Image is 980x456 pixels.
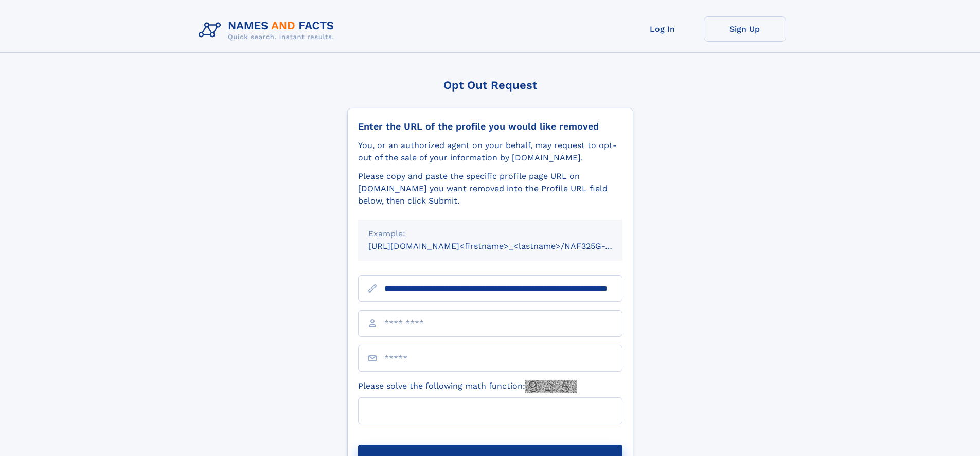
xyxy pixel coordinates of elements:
[358,380,577,393] label: Please solve the following math function:
[368,228,612,240] div: Example:
[347,79,633,92] div: Opt Out Request
[194,16,343,44] img: Logo Names and Facts
[358,139,622,164] div: You, or an authorized agent on your behalf, may request to opt-out of the sale of your informatio...
[358,121,622,132] div: Enter the URL of the profile you would like removed
[621,16,704,42] a: Log In
[368,241,642,251] small: [URL][DOMAIN_NAME]<firstname>_<lastname>/NAF325G-xxxxxxxx
[704,16,786,42] a: Sign Up
[358,170,622,207] div: Please copy and paste the specific profile page URL on [DOMAIN_NAME] you want removed into the Pr...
